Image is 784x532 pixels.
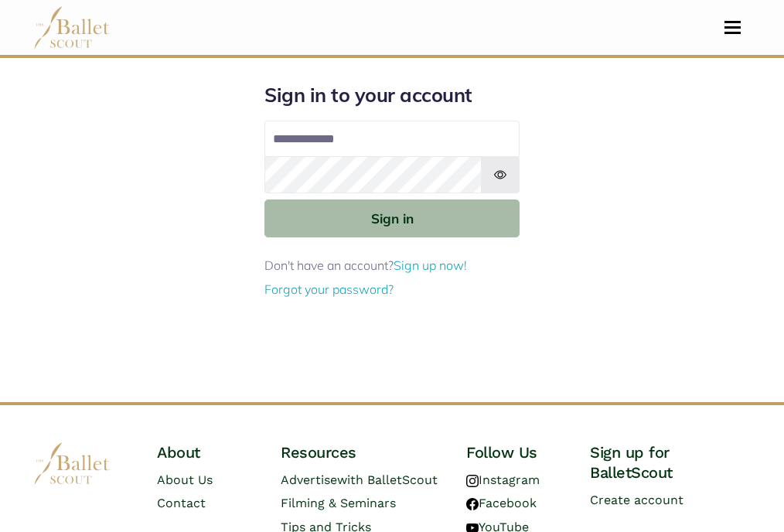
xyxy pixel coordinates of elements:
a: Create account [590,493,683,507]
h4: Follow Us [466,442,565,462]
button: Toggle navigation [714,20,751,35]
a: About Us [157,472,213,487]
button: Sign in [264,199,520,237]
a: Sign up now! [394,257,467,273]
h4: Sign up for BalletScout [590,442,751,483]
img: instagram logo [466,475,479,487]
p: Don't have an account? [264,256,520,276]
a: Facebook [466,496,537,510]
a: Forgot your password? [264,281,394,297]
img: logo [33,442,111,485]
a: Contact [157,496,206,510]
h1: Sign in to your account [264,83,520,108]
img: facebook logo [466,498,479,510]
a: Advertisewith BalletScout [281,472,438,487]
a: Instagram [466,472,540,487]
span: with BalletScout [337,472,438,487]
h4: About [157,442,256,462]
a: Filming & Seminars [281,496,396,510]
h4: Resources [281,442,441,462]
